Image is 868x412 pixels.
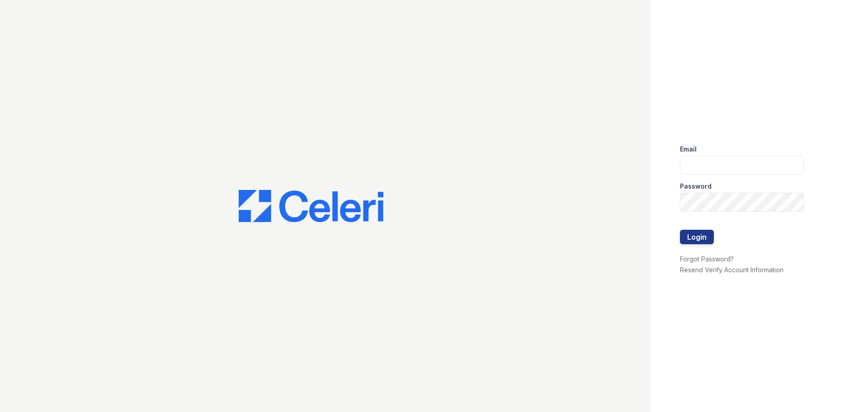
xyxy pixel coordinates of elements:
[680,230,714,244] button: Login
[680,266,783,274] a: Resend Verify Account Information
[239,190,383,223] img: CE_Logo_Blue-a8612792a0a2168367f1c8372b55b34899dd931a85d93a1a3d3e32e68fde9ad4.png
[680,182,712,191] label: Password
[680,145,697,154] label: Email
[680,255,734,263] a: Forgot Password?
